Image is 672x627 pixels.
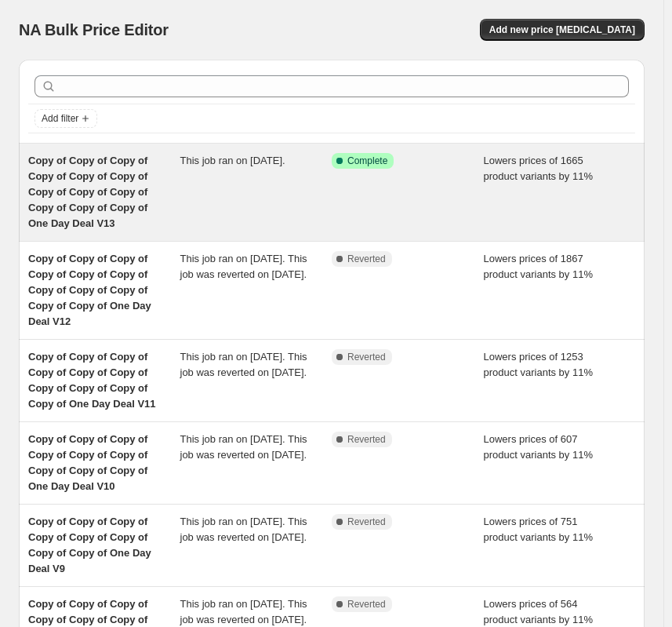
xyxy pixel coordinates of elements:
span: Reverted [347,351,386,363]
span: Add new price [MEDICAL_DATA] [489,24,635,36]
span: Lowers prices of 607 product variants by 11% [484,433,593,461]
span: Copy of Copy of Copy of Copy of Copy of Copy of Copy of Copy of Copy of Copy of Copy of One Day D... [28,253,151,327]
span: This job ran on [DATE]. This job was reverted on [DATE]. [180,516,307,543]
span: Reverted [347,598,386,611]
span: NA Bulk Price Editor [19,21,169,38]
span: Lowers prices of 1253 product variants by 11% [484,351,593,378]
span: This job ran on [DATE]. This job was reverted on [DATE]. [180,598,307,625]
span: This job ran on [DATE]. This job was reverted on [DATE]. [180,351,307,378]
span: Lowers prices of 1665 product variants by 11% [484,155,593,182]
span: Copy of Copy of Copy of Copy of Copy of Copy of Copy of Copy of One Day Deal V9 [28,516,151,574]
span: Copy of Copy of Copy of Copy of Copy of Copy of Copy of Copy of Copy of Copy of Copy of Copy of O... [28,155,147,229]
span: Reverted [347,433,386,446]
span: Copy of Copy of Copy of Copy of Copy of Copy of Copy of Copy of Copy of Copy of One Day Deal V11 [28,351,156,410]
span: This job ran on [DATE]. This job was reverted on [DATE]. [180,253,307,280]
span: Reverted [347,253,386,265]
span: Lowers prices of 1867 product variants by 11% [484,253,593,280]
span: Copy of Copy of Copy of Copy of Copy of Copy of Copy of Copy of Copy of One Day Deal V10 [28,433,147,492]
span: Add filter [42,112,78,125]
span: This job ran on [DATE]. This job was reverted on [DATE]. [180,433,307,461]
span: Lowers prices of 564 product variants by 11% [484,598,593,625]
span: Reverted [347,516,386,528]
button: Add filter [35,109,97,128]
span: Lowers prices of 751 product variants by 11% [484,516,593,543]
button: Add new price [MEDICAL_DATA] [480,19,645,41]
span: This job ran on [DATE]. [180,155,285,166]
span: Complete [347,155,387,167]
